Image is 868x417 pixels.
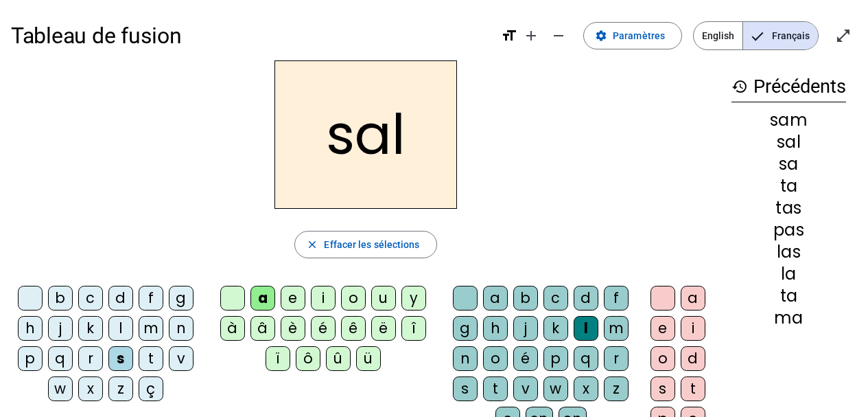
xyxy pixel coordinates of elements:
div: k [78,316,103,341]
span: Effacer les sélections [324,236,419,253]
div: h [483,316,508,341]
div: l [108,316,133,341]
div: m [604,316,629,341]
div: w [48,376,73,401]
div: x [574,376,598,401]
h1: Tableau de fusion [11,14,490,58]
h3: Précédents [731,71,846,102]
div: o [483,346,508,371]
div: d [108,286,133,311]
div: u [371,286,396,311]
div: sal [731,134,846,150]
div: b [513,286,538,311]
span: Français [743,22,818,49]
button: Paramètres [583,22,682,49]
div: z [604,376,629,401]
div: i [311,286,336,311]
div: l [574,316,598,341]
div: m [139,316,163,341]
div: b [48,286,73,311]
div: w [543,376,568,401]
div: r [604,346,629,371]
div: a [250,286,275,311]
div: û [326,346,351,371]
div: ü [356,346,381,371]
div: a [483,286,508,311]
mat-icon: remove [550,27,567,44]
div: d [574,286,598,311]
div: o [341,286,366,311]
button: Diminuer la taille de la police [545,22,572,49]
div: o [650,346,675,371]
mat-icon: format_size [501,27,517,44]
mat-icon: open_in_full [835,27,852,44]
div: é [311,316,336,341]
div: e [650,316,675,341]
button: Augmenter la taille de la police [517,22,545,49]
div: t [139,346,163,371]
div: sam [731,112,846,128]
h2: sal [274,60,457,209]
div: i [681,316,705,341]
mat-icon: add [523,27,539,44]
div: tas [731,200,846,216]
div: pas [731,222,846,238]
div: î [401,316,426,341]
mat-icon: history [731,78,748,95]
div: sa [731,156,846,172]
div: e [281,286,305,311]
div: t [483,376,508,401]
mat-button-toggle-group: Language selection [693,21,819,50]
div: v [169,346,193,371]
div: p [543,346,568,371]
div: n [453,346,478,371]
div: s [453,376,478,401]
div: la [731,266,846,282]
div: f [604,286,629,311]
div: v [513,376,538,401]
mat-icon: settings [595,30,607,42]
div: é [513,346,538,371]
div: p [18,346,43,371]
div: s [650,376,675,401]
div: q [48,346,73,371]
div: j [513,316,538,341]
button: Entrer en plein écran [830,22,857,49]
span: English [694,22,742,49]
div: las [731,244,846,260]
button: Effacer les sélections [294,231,436,258]
mat-icon: close [306,238,318,251]
div: è [281,316,305,341]
span: Paramètres [613,27,665,44]
div: ç [139,376,163,401]
div: ê [341,316,366,341]
div: ta [731,288,846,304]
div: f [139,286,163,311]
div: ma [731,310,846,326]
div: d [681,346,705,371]
div: z [108,376,133,401]
div: t [681,376,705,401]
div: k [543,316,568,341]
div: à [220,316,245,341]
div: a [681,286,705,311]
div: c [543,286,568,311]
div: x [78,376,103,401]
div: g [453,316,478,341]
div: ï [266,346,290,371]
div: n [169,316,193,341]
div: h [18,316,43,341]
div: c [78,286,103,311]
div: s [108,346,133,371]
div: ë [371,316,396,341]
div: j [48,316,73,341]
div: ô [296,346,320,371]
div: q [574,346,598,371]
div: y [401,286,426,311]
div: r [78,346,103,371]
div: â [250,316,275,341]
div: g [169,286,193,311]
div: ta [731,178,846,194]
